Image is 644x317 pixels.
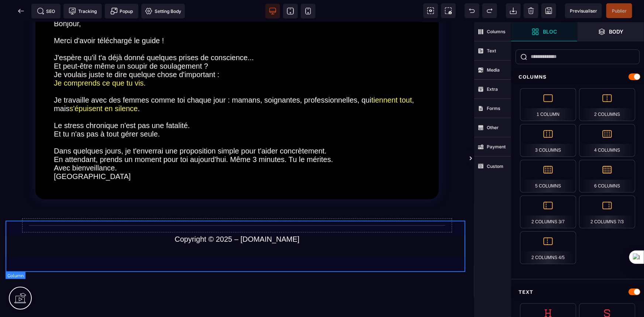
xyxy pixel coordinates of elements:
span: Open Layer Manager [578,22,644,41]
strong: Custom [487,163,503,169]
span: Screenshot [441,3,456,18]
strong: Bloc [543,29,557,34]
span: Popup [110,7,133,15]
strong: Media [487,67,500,73]
div: 2 Columns 3/7 [520,196,576,228]
div: 5 Columns [520,160,576,193]
span: Tracking [69,7,97,15]
span: View components [423,3,438,18]
div: 2 Columns 4/5 [520,231,576,264]
div: Text [511,285,644,299]
div: 1 Column [520,88,576,121]
strong: Other [487,125,499,130]
strong: Columns [487,29,506,34]
div: 4 Columns [579,124,635,157]
span: Open Blocks [511,22,578,41]
div: 6 Columns [579,160,635,193]
text: Copyright © 2025 – [DOMAIN_NAME] [6,211,469,223]
strong: Body [609,29,624,34]
span: Preview [565,3,602,18]
strong: Extra [487,86,498,92]
strong: Text [487,48,496,54]
strong: Payment [487,144,506,149]
span: Previsualiser [570,8,597,14]
div: 2 Columns 7/3 [579,196,635,228]
div: 3 Columns [520,124,576,157]
div: Columns [511,70,644,84]
div: 2 Columns [579,88,635,121]
span: SEO [37,7,55,15]
span: Setting Body [145,7,181,15]
span: Publier [612,8,627,14]
strong: Forms [487,106,500,111]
